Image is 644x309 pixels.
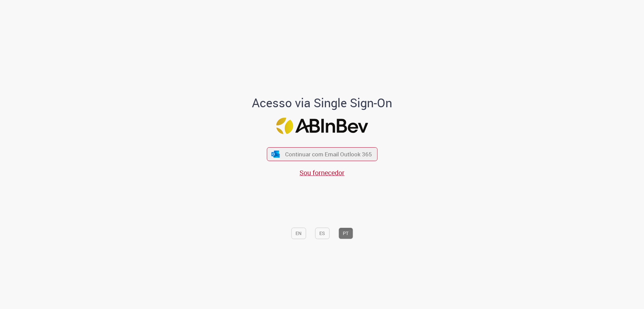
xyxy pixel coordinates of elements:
h1: Acesso via Single Sign-On [229,96,415,110]
a: Sou fornecedor [300,168,344,177]
img: Logo ABInBev [276,118,368,134]
span: Continuar com Email Outlook 365 [285,150,372,158]
button: ES [315,228,329,239]
img: ícone Azure/Microsoft 360 [271,151,280,158]
button: ícone Azure/Microsoft 360 Continuar com Email Outlook 365 [267,147,377,161]
button: EN [291,228,306,239]
button: PT [338,228,353,239]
